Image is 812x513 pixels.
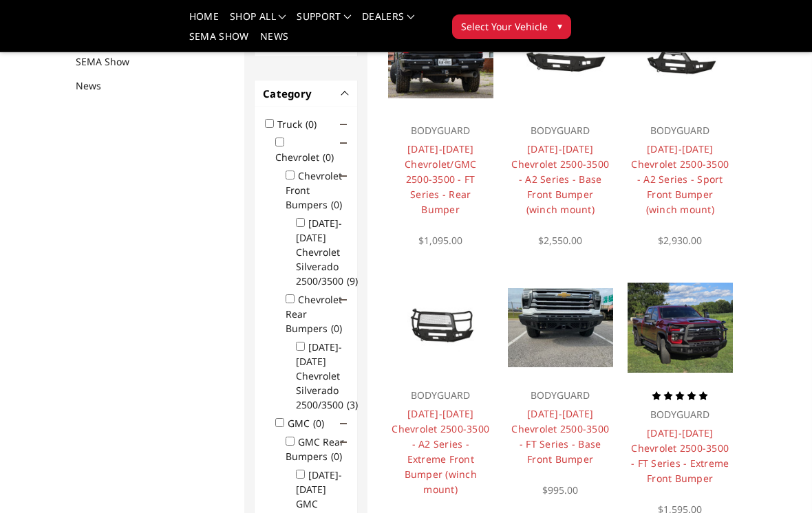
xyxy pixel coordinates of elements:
[418,234,462,247] span: $1,095.00
[286,435,350,463] label: GMC Rear Bumpers
[340,121,347,128] span: Click to show/hide children
[286,169,350,211] label: Chevrolet Front Bumpers
[340,296,347,303] span: Click to show/hide children
[362,12,414,32] a: Dealers
[511,122,610,139] p: BODYGUARD
[306,118,317,131] span: (0)
[511,142,609,216] a: [DATE]-[DATE] Chevrolet 2500-3500 - A2 Series - Base Front Bumper (winch mount)
[542,483,578,496] span: $995.00
[631,142,729,216] a: [DATE]-[DATE] Chevrolet 2500-3500 - A2 Series - Sport Front Bumper (winch mount)
[230,12,286,32] a: shop all
[331,322,342,335] span: (0)
[631,426,729,485] a: [DATE]-[DATE] Chevrolet 2500-3500 - FT Series - Extreme Front Bumper
[631,406,729,423] p: BODYGUARD
[658,234,702,247] span: $2,930.00
[347,274,358,287] span: (9)
[288,417,332,430] label: GMC
[342,90,349,97] button: -
[313,417,324,430] span: (0)
[340,173,347,179] span: Click to show/hide children
[275,151,342,164] label: Chevrolet
[392,122,490,139] p: BODYGUARD
[296,217,366,287] label: [DATE]-[DATE] Chevrolet Silverado 2500/3500
[347,398,358,411] span: (3)
[331,198,342,211] span: (0)
[297,12,351,32] a: Support
[76,54,147,69] a: SEMA Show
[340,420,347,427] span: Click to show/hide children
[392,387,490,404] p: BODYGUARD
[286,293,350,335] label: Chevrolet Rear Bumpers
[557,19,562,33] span: ▾
[189,12,219,32] a: Home
[76,78,118,93] a: News
[538,234,582,247] span: $2,550.00
[331,450,342,463] span: (0)
[392,407,489,496] a: [DATE]-[DATE] Chevrolet 2500-3500 - A2 Series - Extreme Front Bumper (winch mount)
[340,439,347,446] span: Click to show/hide children
[511,407,609,466] a: [DATE]-[DATE] Chevrolet 2500-3500 - FT Series - Base Front Bumper
[340,140,347,146] span: Click to show/hide children
[260,32,288,52] a: News
[296,340,366,411] label: [DATE]-[DATE] Chevrolet Silverado 2500/3500
[452,14,571,39] button: Select Your Vehicle
[263,86,349,102] h4: Category
[511,387,610,404] p: BODYGUARD
[277,118,325,131] label: Truck
[461,19,548,34] span: Select Your Vehicle
[743,447,812,513] iframe: Chat Widget
[631,122,729,139] p: BODYGUARD
[189,32,249,52] a: SEMA Show
[323,151,334,164] span: (0)
[405,142,476,216] a: [DATE]-[DATE] Chevrolet/GMC 2500-3500 - FT Series - Rear Bumper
